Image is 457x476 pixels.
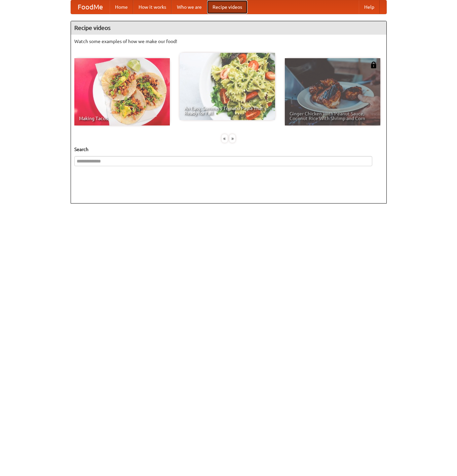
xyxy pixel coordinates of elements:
div: « [222,134,228,143]
a: Home [110,0,133,14]
img: 483408.png [370,62,377,68]
span: Making Tacos [79,116,165,121]
a: Recipe videos [207,0,247,14]
h5: Search [74,146,383,153]
div: » [229,134,235,143]
a: An Easy, Summery Tomato Pasta That's Ready for Fall [180,53,275,120]
span: An Easy, Summery Tomato Pasta That's Ready for Fall [184,106,270,115]
a: How it works [133,0,172,14]
a: Who we are [172,0,207,14]
p: Watch some examples of how we make our food! [74,38,383,45]
a: Making Tacos [74,58,170,125]
a: FoodMe [71,0,110,14]
h4: Recipe videos [71,21,386,35]
a: Help [359,0,380,14]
